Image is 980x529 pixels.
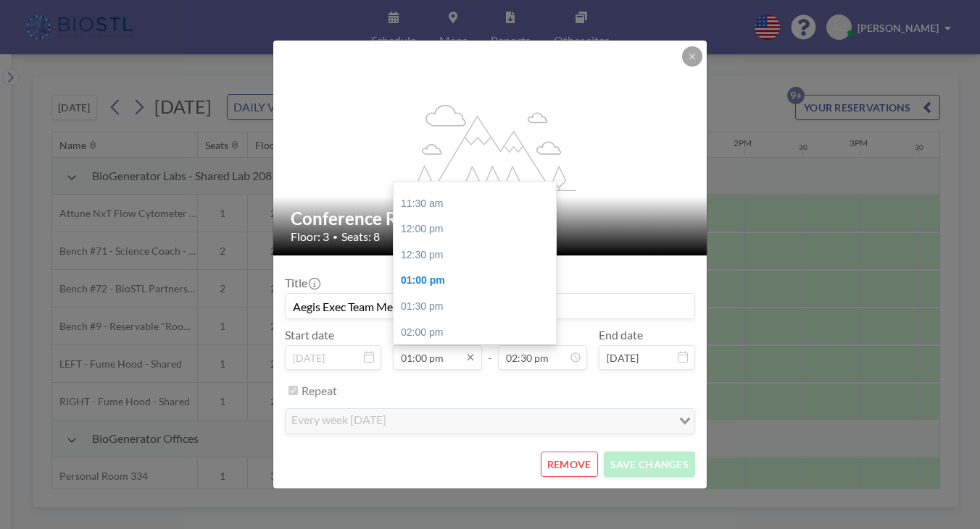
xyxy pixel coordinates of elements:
[599,328,643,342] label: End date
[488,333,492,365] span: -
[341,229,380,244] span: Seats: 8
[285,276,319,290] label: Title
[394,216,556,242] div: 12:00 pm
[302,384,337,398] label: Repeat
[394,268,556,294] div: 01:00 pm
[394,294,556,320] div: 01:30 pm
[291,208,691,229] h2: Conference Room 324
[286,294,694,318] input: (No title)
[541,452,598,477] button: REMOVE
[286,409,694,433] div: Search for option
[391,412,670,431] input: Search for option
[394,320,556,346] div: 02:00 pm
[333,232,338,242] span: •
[405,103,576,190] g: flex-grow: 1.2;
[291,229,329,244] span: Floor: 3
[394,191,556,217] div: 11:30 am
[285,328,334,342] label: Start date
[288,412,389,431] span: every week [DATE]
[394,242,556,268] div: 12:30 pm
[604,452,695,477] button: SAVE CHANGES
